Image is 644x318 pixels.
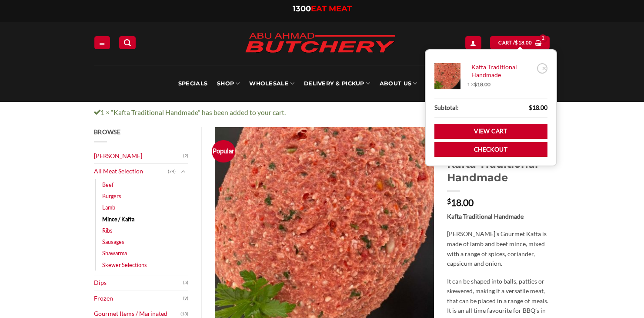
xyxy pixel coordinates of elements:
bdi: 18.00 [474,81,491,88]
a: View cart [490,36,550,49]
span: $ [515,39,518,47]
span: 1300 [293,4,311,14]
img: Abu Ahmad Butchery [237,27,403,60]
span: (2) [183,149,188,162]
span: $ [447,198,451,205]
bdi: 18.00 [515,40,532,45]
span: 1 × [467,81,491,88]
span: (5) [183,276,188,289]
a: Mince / Kafta [102,213,134,225]
span: Browse [94,128,121,135]
span: $ [474,81,477,88]
a: My account [465,36,481,49]
a: Shawarma [102,247,127,259]
h1: Kafta Traditional Handmade [447,157,550,184]
a: Search [119,36,136,49]
a: Ribs [102,225,113,236]
a: Menu [94,36,110,49]
a: Checkout [434,142,547,157]
a: View cart [434,124,547,139]
span: $ [529,104,532,111]
a: Specials [178,65,207,102]
a: SHOP [217,65,240,102]
a: Sausages [102,236,124,247]
span: (74) [168,165,176,178]
button: Toggle [178,167,188,176]
strong: Kafta Traditional Handmade [447,213,524,220]
a: Burgers [102,190,121,202]
strong: Subtotal: [434,103,459,113]
a: 1300EAT MEAT [293,4,352,14]
bdi: 18.00 [529,104,547,111]
p: [PERSON_NAME]’s Gourmet Kafta is made of lamb and beef mince, mixed with a range of spices, coria... [447,229,550,268]
a: Remove Kafta Traditional Handmade from cart [537,63,547,74]
a: Wholesale [249,65,294,102]
a: Skewer Selections [102,259,147,271]
a: Frozen [94,291,184,306]
span: (9) [183,292,188,305]
a: All Meat Selection [94,164,168,179]
a: Beef [102,179,113,190]
span: EAT MEAT [311,4,352,14]
a: Kafta Traditional Handmade [467,63,534,79]
span: Cart / [498,39,532,47]
a: [PERSON_NAME] [94,149,184,164]
div: 1 × “Kafta Traditional Handmade” has been added to your cart. [87,107,557,118]
a: About Us [380,65,417,102]
bdi: 18.00 [447,197,474,208]
a: Dips [94,275,184,291]
a: Delivery & Pickup [304,65,370,102]
a: Lamb [102,202,115,213]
